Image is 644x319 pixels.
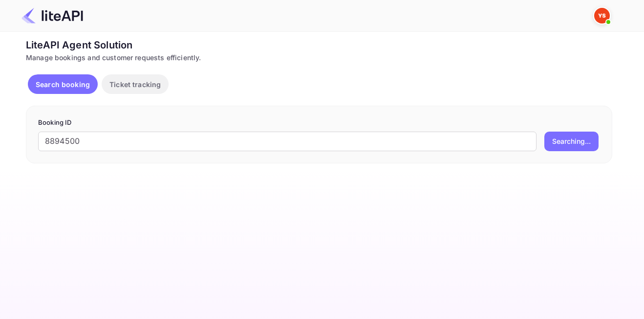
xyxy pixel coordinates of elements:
[26,52,612,63] div: Manage bookings and customer requests efficiently.
[544,132,599,151] button: Searching...
[109,79,161,90] p: Ticket tracking
[594,8,610,23] img: Yandex Support
[21,8,83,23] img: LiteAPI Logo
[38,132,537,151] input: Enter Booking ID (e.g., 63782194)
[38,118,600,128] p: Booking ID
[36,79,90,90] p: Search booking
[26,38,612,52] div: LiteAPI Agent Solution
